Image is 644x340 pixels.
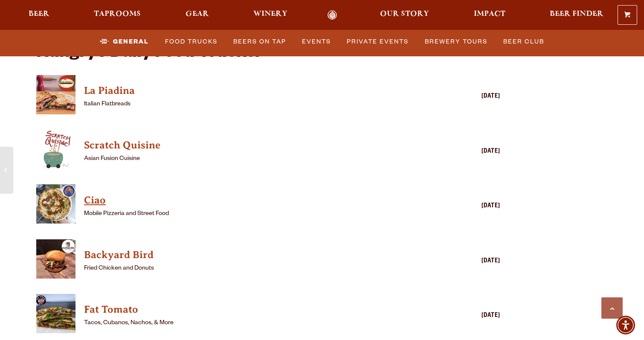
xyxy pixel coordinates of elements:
[299,32,334,52] a: Events
[84,99,428,110] p: Italian Flatbreads
[94,11,141,17] span: Taprooms
[36,184,75,228] a: View Ciao details (opens in a new window)
[474,11,505,17] span: Impact
[36,75,75,119] a: View La Piadina details (opens in a new window)
[544,10,609,20] a: Beer Finder
[248,10,293,20] a: Winery
[84,264,428,274] p: Fried Chicken and Donuts
[84,192,428,209] a: View Ciao details (opens in a new window)
[253,11,287,17] span: Winery
[316,10,348,20] a: Odell Home
[550,11,603,17] span: Beer Finder
[84,154,428,164] p: Asian Fusion Cuisine
[23,10,55,20] a: Beer
[432,92,500,102] div: [DATE]
[36,75,75,114] img: thumbnail food truck
[36,294,75,333] img: thumbnail food truck
[616,316,635,334] div: Accessibility Menu
[36,239,75,279] img: thumbnail food truck
[36,239,75,283] a: View Backyard Bird details (opens in a new window)
[84,194,428,207] h4: Ciao
[186,11,209,17] span: Gear
[421,32,491,52] a: Brewery Tours
[432,147,500,157] div: [DATE]
[180,10,215,20] a: Gear
[36,184,75,224] img: thumbnail food truck
[230,32,290,52] a: Beers on Tap
[380,11,429,17] span: Our Story
[432,311,500,321] div: [DATE]
[343,32,412,52] a: Private Events
[96,32,152,52] a: General
[432,256,500,267] div: [DATE]
[88,10,146,20] a: Taprooms
[432,201,500,212] div: [DATE]
[29,11,49,17] span: Beer
[36,130,75,169] img: thumbnail food truck
[84,139,428,152] h4: Scratch Quisine
[84,303,428,317] h4: Fat Tomato
[374,10,435,20] a: Our Story
[84,84,428,98] h4: La Piadina
[36,130,75,174] a: View Scratch Quisine details (opens in a new window)
[84,248,428,262] h4: Backyard Bird
[84,318,428,328] p: Tacos, Cubanos, Nachos, & More
[84,137,428,154] a: View Scratch Quisine details (opens in a new window)
[84,209,428,219] p: Mobile Pizzeria and Street Food
[162,32,221,52] a: Food Trucks
[468,10,511,20] a: Impact
[84,301,428,318] a: View Fat Tomato details (opens in a new window)
[84,82,428,99] a: View La Piadina details (opens in a new window)
[500,32,548,52] a: Beer Club
[84,247,428,264] a: View Backyard Bird details (opens in a new window)
[601,297,623,319] a: Scroll to top
[36,294,75,338] a: View Fat Tomato details (opens in a new window)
